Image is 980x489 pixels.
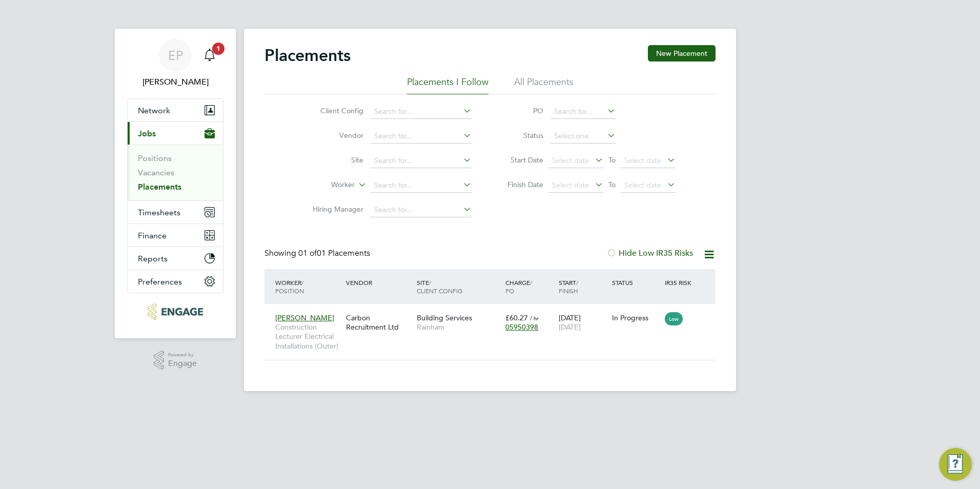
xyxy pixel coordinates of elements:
input: Search for... [550,105,616,119]
span: Preferences [138,277,182,287]
span: [DATE] [559,322,581,332]
a: Go to home page [127,303,223,320]
input: Search for... [371,178,472,193]
label: Hide Low IR35 Risks [606,248,693,258]
a: Powered byEngage [154,351,197,370]
div: Worker [273,273,343,300]
span: Network [138,106,170,115]
button: New Placement [648,45,716,62]
button: Jobs [128,122,223,145]
div: Jobs [128,145,223,200]
span: 01 of [298,248,317,258]
div: Site [414,273,503,300]
label: Site [304,155,363,165]
label: Status [497,131,543,140]
span: Powered by [168,351,197,359]
span: Select date [552,156,589,165]
button: Reports [128,247,223,270]
button: Finance [128,224,223,247]
a: EP[PERSON_NAME] [127,39,223,88]
div: Charge [503,273,556,300]
span: Rainham [417,322,500,332]
span: Reports [138,254,168,263]
label: Client Config [304,106,363,115]
span: 01 Placements [298,248,370,258]
input: Search for... [371,203,472,217]
span: Emma Procter [127,76,223,88]
span: / hr [530,314,539,322]
div: IR35 Risk [662,273,698,292]
li: Placements I Follow [407,76,488,94]
span: Select date [552,180,589,190]
span: Select date [624,156,661,165]
span: EP [168,49,183,62]
button: Timesheets [128,201,223,223]
span: £60.27 [505,313,528,322]
span: / PO [505,278,532,295]
a: Positions [138,153,172,163]
label: Hiring Manager [304,205,363,214]
div: Carbon Recruitment Ltd [343,308,414,337]
input: Search for... [371,129,472,144]
label: Vendor [304,131,363,140]
label: Start Date [497,155,543,165]
span: Jobs [138,129,156,138]
span: Building Services [417,313,472,322]
button: Preferences [128,270,223,293]
img: carbonrecruitment-logo-retina.png [148,303,202,320]
span: / Position [275,278,304,295]
span: Finance [138,231,167,240]
span: Timesheets [138,208,180,217]
span: [PERSON_NAME] [275,313,334,322]
span: / Client Config [417,278,462,295]
a: [PERSON_NAME]Construction Lecturer Electrical Installations (Outer)Carbon Recruitment LtdBuilding... [273,308,716,316]
h2: Placements [264,45,351,66]
a: 1 [199,39,220,72]
input: Search for... [371,105,472,119]
input: Search for... [371,154,472,168]
span: Select date [624,180,661,190]
label: Worker [296,180,355,190]
a: Placements [138,182,181,192]
span: To [605,178,619,191]
div: In Progress [612,313,660,322]
a: Vacancies [138,168,174,177]
span: 1 [212,43,224,55]
nav: Main navigation [115,29,236,338]
span: To [605,153,619,167]
label: PO [497,106,543,115]
div: Vendor [343,273,414,292]
button: Network [128,99,223,121]
span: Engage [168,359,197,368]
span: Low [665,312,683,325]
div: Start [556,273,609,300]
label: Finish Date [497,180,543,189]
span: 05950398 [505,322,538,332]
li: All Placements [514,76,574,94]
span: Construction Lecturer Electrical Installations (Outer) [275,322,341,351]
span: / Finish [559,278,578,295]
div: Status [609,273,663,292]
div: Showing [264,248,372,259]
input: Select one [550,129,616,144]
div: [DATE] [556,308,609,337]
button: Engage Resource Center [939,448,972,481]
